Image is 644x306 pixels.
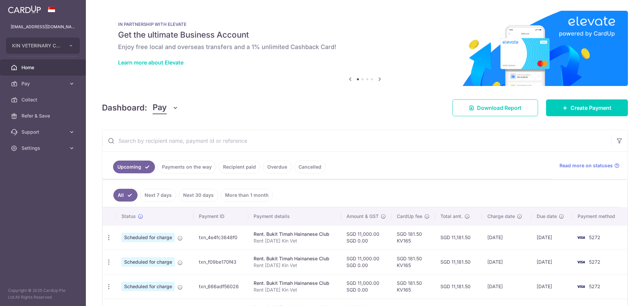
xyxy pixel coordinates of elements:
[194,208,248,225] th: Payment ID
[158,161,216,173] a: Payments on the way
[531,274,573,299] td: [DATE]
[118,59,183,66] a: Learn more about Elevate
[531,250,573,274] td: [DATE]
[574,258,588,266] img: Bank Card
[482,250,531,274] td: [DATE]
[487,213,515,220] span: Charge date
[572,208,627,225] th: Payment method
[435,250,482,274] td: SGD 11,181.50
[113,189,138,202] a: All
[452,99,538,116] a: Download Report
[559,162,620,169] a: Read more on statuses
[219,161,260,173] a: Recipient paid
[102,130,611,151] input: Search by recipient name, payment id or reference
[153,101,178,114] button: Pay
[118,30,612,40] h5: Get the ultimate Business Account
[21,64,66,71] span: Home
[21,145,66,151] span: Settings
[118,21,612,27] p: IN PARTNERSHIP WITH ELEVATE
[391,250,435,274] td: SGD 181.50 KV165
[121,213,136,220] span: Status
[254,237,336,244] p: Rent [DATE] Kin Vet
[263,161,291,173] a: Overdue
[346,213,379,220] span: Amount & GST
[21,129,66,135] span: Support
[601,286,637,303] iframe: Opens a widget where you can find more information
[254,231,336,237] div: Rent. Bukit Timah Hainanese Club
[589,234,600,240] span: 5272
[254,287,336,293] p: Rent [DATE] Kin Vet
[254,255,336,262] div: Rent. Bukit Timah Hainanese Club
[435,274,482,299] td: SGD 11,181.50
[140,189,176,202] a: Next 7 days
[435,225,482,250] td: SGD 11,181.50
[194,225,248,250] td: txn_4e4fc3648f0
[121,233,175,242] span: Scheduled for charge
[559,162,613,169] span: Read more on statuses
[341,274,391,299] td: SGD 11,000.00 SGD 0.00
[477,104,522,112] span: Download Report
[254,280,336,287] div: Rent. Bukit Timah Hainanese Club
[8,5,41,13] img: CardUp
[440,213,463,220] span: Total amt.
[248,208,341,225] th: Payment details
[194,250,248,274] td: txn_f09be170f43
[391,225,435,250] td: SGD 181.50 KV165
[153,101,167,114] span: Pay
[221,189,273,202] a: More than 1 month
[6,38,80,54] button: KIN VETERINARY CLINIC PTE. LTD.
[102,11,628,86] img: Renovation banner
[571,104,611,112] span: Create Payment
[574,233,588,242] img: Bank Card
[546,99,628,116] a: Create Payment
[294,161,326,173] a: Cancelled
[391,274,435,299] td: SGD 181.50 KV165
[11,24,75,30] p: [EMAIL_ADDRESS][DOMAIN_NAME]
[21,80,66,87] span: Pay
[12,42,62,49] span: KIN VETERINARY CLINIC PTE. LTD.
[121,257,175,267] span: Scheduled for charge
[254,262,336,269] p: Rent [DATE] Kin Vet
[341,225,391,250] td: SGD 11,000.00 SGD 0.00
[194,274,248,299] td: txn_666adf56026
[482,274,531,299] td: [DATE]
[531,225,573,250] td: [DATE]
[21,113,66,119] span: Refer & Save
[21,96,66,103] span: Collect
[482,225,531,250] td: [DATE]
[397,213,422,220] span: CardUp fee
[179,189,218,202] a: Next 30 days
[341,250,391,274] td: SGD 11,000.00 SGD 0.00
[113,161,155,173] a: Upcoming
[537,213,557,220] span: Due date
[589,259,600,265] span: 5272
[589,283,600,289] span: 5272
[574,282,588,291] img: Bank Card
[118,43,612,51] h6: Enjoy free local and overseas transfers and a 1% unlimited Cashback Card!
[102,102,147,114] h4: Dashboard:
[121,282,175,291] span: Scheduled for charge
